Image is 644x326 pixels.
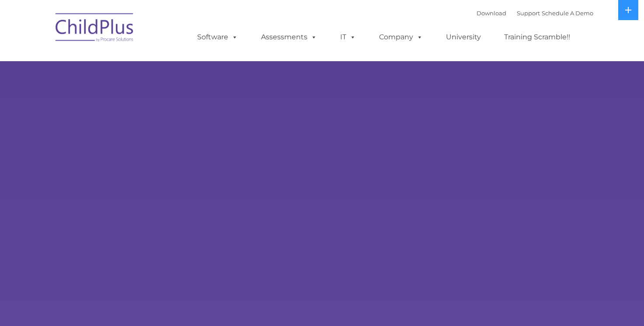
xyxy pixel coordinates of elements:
[437,28,490,46] a: University
[477,10,506,17] a: Download
[331,28,365,46] a: IT
[542,10,593,17] a: Schedule A Demo
[495,28,579,46] a: Training Scramble!!
[477,10,593,17] font: |
[188,28,247,46] a: Software
[51,7,139,51] img: ChildPlus by Procare Solutions
[252,28,326,46] a: Assessments
[370,28,432,46] a: Company
[517,10,540,17] a: Support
